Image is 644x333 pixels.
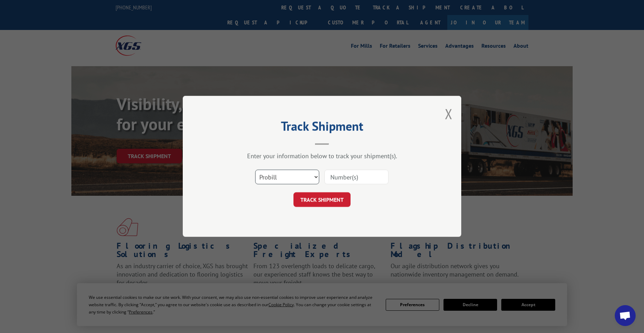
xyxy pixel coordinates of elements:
div: Enter your information below to track your shipment(s). [218,152,426,160]
input: Number(s) [324,170,388,185]
h2: Track Shipment [218,121,426,134]
button: Close modal [445,104,453,123]
button: TRACK SHIPMENT [293,193,351,207]
div: Open chat [615,305,636,326]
